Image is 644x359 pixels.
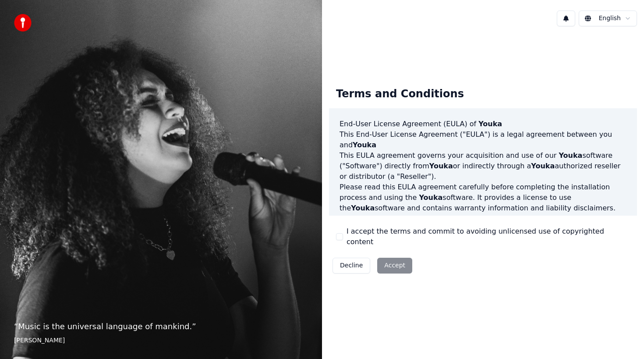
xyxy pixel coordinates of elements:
p: If you register for a free trial of the software, this EULA agreement will also govern that trial... [340,213,626,256]
img: youka [14,14,32,32]
span: Youka [478,120,502,128]
span: Youka [353,141,376,149]
span: Youka [464,214,488,223]
span: Youka [351,204,375,212]
span: Youka [531,162,555,170]
button: Decline [333,258,370,274]
span: Youka [559,151,582,160]
p: “ Music is the universal language of mankind. ” [14,320,308,333]
p: This End-User License Agreement ("EULA") is a legal agreement between you and [340,129,626,150]
div: Terms and Conditions [329,80,471,108]
span: Youka [429,162,453,170]
span: Youka [419,193,442,202]
label: I accept the terms and commit to avoiding unlicensed use of copyrighted content [347,226,630,247]
h3: End-User License Agreement (EULA) of [340,119,626,129]
p: This EULA agreement governs your acquisition and use of our software ("Software") directly from o... [340,150,626,182]
footer: [PERSON_NAME] [14,336,308,345]
p: Please read this EULA agreement carefully before completing the installation process and using th... [340,182,626,213]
